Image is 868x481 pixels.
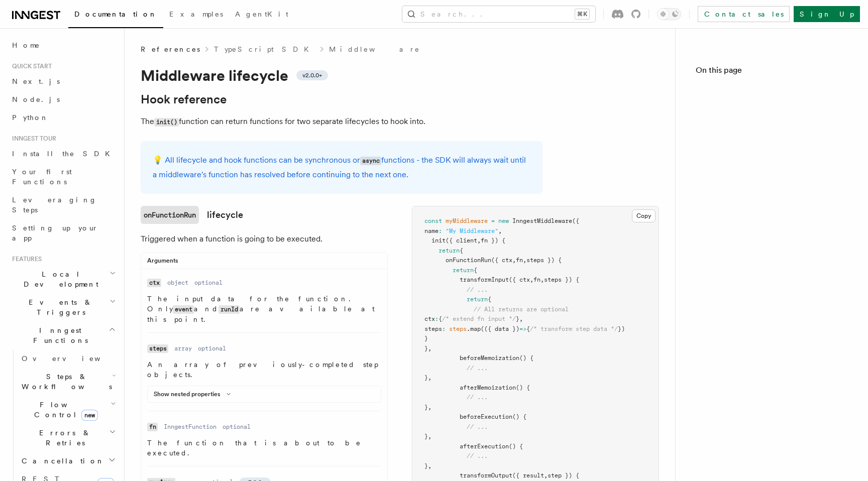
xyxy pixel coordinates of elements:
span: fn [516,257,523,264]
span: new [81,410,98,421]
span: transformOutput [460,472,512,479]
button: Flow Controlnew [18,396,118,424]
a: Home [8,36,118,54]
a: Python [8,108,118,127]
a: Install the SDK [8,145,118,163]
p: The function can return functions for two separate lifecycles to hook into. [141,114,542,129]
span: (({ data }) [481,325,519,332]
a: Node.js [8,90,118,108]
span: new [498,217,509,224]
span: Next.js [12,77,60,85]
span: , [512,257,516,264]
span: ({ ctx [491,257,512,264]
span: Home [12,40,40,50]
span: , [544,472,548,479]
a: Leveraging Steps [8,191,118,219]
code: onFunctionRun [141,206,199,224]
span: } [424,462,428,469]
span: AgentKit [235,10,288,18]
span: Leveraging Steps [12,196,97,214]
p: 💡 All lifecycle and hook functions can be synchronous or functions - the SDK will always wait unt... [153,153,530,182]
span: myMiddleware [446,217,488,224]
span: return [453,267,474,274]
button: Events & Triggers [8,293,118,321]
span: () { [512,413,526,420]
span: , [540,276,544,283]
dd: optional [223,423,251,431]
p: An array of previously-completed step objects. [147,359,381,380]
span: ({ result [512,472,544,479]
span: transformInput [460,276,509,283]
span: Steps & Workflows [18,372,112,392]
div: Arguments [141,257,387,269]
code: steps [147,344,168,353]
code: ctx [147,279,161,287]
span: Node.js [12,95,60,103]
button: Steps & Workflows [18,368,118,396]
h4: On this page [696,64,848,80]
span: "My Middleware" [446,227,498,234]
code: fn [147,423,158,431]
span: } [516,315,519,322]
span: } [424,404,428,411]
span: step }) { [548,472,579,479]
button: Copy [632,209,656,222]
span: // ... [467,365,488,372]
span: : [439,227,442,234]
code: init() [154,118,179,127]
span: Local Development [8,269,110,289]
span: Examples [169,10,223,18]
span: // ... [467,423,488,430]
a: Your first Functions [8,163,118,191]
kbd: ⌘K [575,9,589,19]
button: Show nested properties [154,390,235,398]
span: , [428,404,431,411]
span: () { [516,384,530,391]
span: beforeExecution [460,413,512,420]
span: Documentation [74,10,157,18]
a: onFunctionRunlifecycle [141,206,243,224]
span: References [141,44,200,54]
span: afterExecution [460,443,509,450]
a: Setting up your app [8,219,118,247]
span: steps }) { [526,257,562,264]
span: { [526,325,530,332]
dd: array [174,344,192,352]
span: name [424,227,439,234]
dd: object [167,279,188,287]
span: }) [618,325,625,332]
span: Errors & Retries [18,428,109,448]
span: ({ ctx [509,276,530,283]
span: v2.0.0+ [302,71,322,79]
button: Local Development [8,265,118,293]
span: Inngest Functions [8,325,108,345]
a: AgentKit [229,3,294,27]
button: Errors & Retries [18,424,118,452]
span: { [439,315,442,322]
a: Hook reference [141,92,227,106]
a: Examples [163,3,229,27]
a: Documentation [68,3,163,28]
span: } [424,345,428,352]
button: Cancellation [18,452,118,470]
span: // All returns are optional [474,306,569,313]
span: Overview [22,354,125,363]
span: { [474,267,477,274]
span: const [424,217,442,224]
span: beforeMemoization [460,354,519,362]
span: steps [424,325,442,332]
span: return [467,296,488,303]
span: // ... [467,394,488,401]
dd: optional [194,279,223,287]
a: Contact sales [698,6,790,22]
span: fn [533,276,540,283]
button: Toggle dark mode [657,8,681,20]
span: { [460,247,463,254]
span: : [435,315,439,322]
span: /* transform step data */ [530,325,618,332]
span: { [488,296,491,303]
span: steps [449,325,467,332]
span: // ... [467,452,488,459]
span: } [424,335,428,342]
dd: optional [198,344,226,352]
